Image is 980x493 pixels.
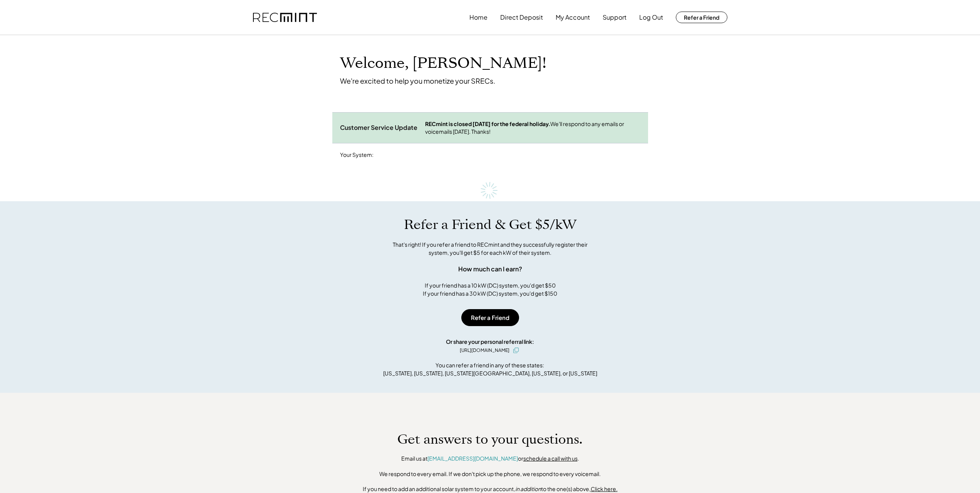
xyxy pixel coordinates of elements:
[460,347,509,354] div: [URL][DOMAIN_NAME]
[425,120,550,127] strong: RECmint is closed [DATE] for the federal holiday.
[603,10,627,25] button: Support
[423,281,557,298] div: If your friend has a 10 kW (DC) system, you'd get $50 If your friend has a 30 kW (DC) system, you...
[401,455,579,463] div: Email us at or .
[511,346,521,355] button: click to copy
[500,10,543,25] button: Direct Deposit
[427,455,518,462] a: [EMAIL_ADDRESS][DOMAIN_NAME]
[383,361,597,377] div: You can refer a friend in any of these states: [US_STATE], [US_STATE], [US_STATE][GEOGRAPHIC_DATA...
[469,10,487,25] button: Home
[523,455,578,462] a: schedule a call with us
[461,309,519,326] button: Refer a Friend
[458,264,522,274] div: How much can I earn?
[446,338,534,346] div: Or share your personal referral link:
[340,54,546,72] h1: Welcome, [PERSON_NAME]!
[384,241,596,257] div: That's right! If you refer a friend to RECmint and they successfully register their system, you'l...
[639,10,663,25] button: Log Out
[425,120,640,135] div: We'll respond to any emails or voicemails [DATE]. Thanks!
[591,485,618,492] u: Click here.
[404,217,576,233] h1: Refer a Friend & Get $5/kW
[340,76,495,85] div: We're excited to help you monetize your SRECs.
[556,10,590,25] button: My Account
[379,470,601,478] div: We respond to every email. If we don't pick up the phone, we respond to every voicemail.
[340,151,374,159] div: Your System:
[253,13,317,22] img: recmint-logotype%403x.png
[363,485,618,493] div: If you need to add an additional solar system to your account, to the one(s) above,
[676,12,727,23] button: Refer a Friend
[515,485,541,492] em: in addition
[397,431,583,448] h1: Get answers to your questions.
[340,124,417,132] div: Customer Service Update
